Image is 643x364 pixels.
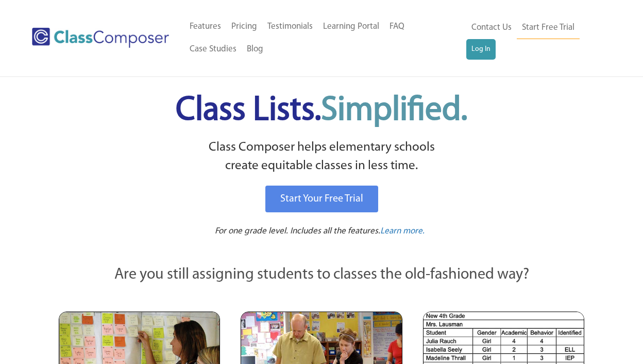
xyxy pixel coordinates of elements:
[280,194,363,204] span: Start Your Free Trial
[466,16,517,39] a: Contact Us
[380,227,425,235] span: Learn more.
[184,15,466,61] nav: Header Menu
[265,186,378,212] a: Start Your Free Trial
[59,264,584,286] p: Are you still assigning students to classes the old-fashioned way?
[184,38,242,61] a: Case Studies
[384,15,410,38] a: FAQ
[466,39,496,60] a: Log In
[242,38,268,61] a: Blog
[176,94,467,128] span: Class Lists.
[380,225,425,238] a: Learn more.
[321,94,467,128] span: Simplified.
[57,138,586,176] p: Class Composer helps elementary schools create equitable classes in less time.
[517,16,580,40] a: Start Free Trial
[318,15,384,38] a: Learning Portal
[262,15,318,38] a: Testimonials
[32,28,169,48] img: Class Composer
[466,16,603,60] nav: Header Menu
[226,15,262,38] a: Pricing
[215,227,380,235] span: For one grade level. Includes all the features.
[184,15,226,38] a: Features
